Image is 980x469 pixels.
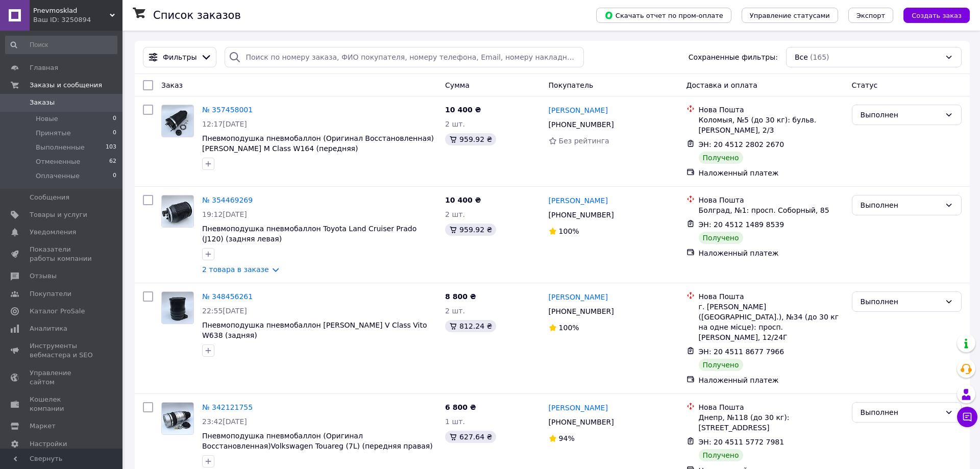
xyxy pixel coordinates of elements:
div: Нова Пошта [699,291,844,302]
span: 2 шт. [445,307,465,315]
span: Настройки [30,439,67,449]
span: 2 шт. [445,120,465,128]
span: Управление статусами [750,12,830,19]
span: Отмененные [36,157,80,166]
span: Каталог ProSale [30,307,85,316]
span: 23:42[DATE] [202,417,247,426]
span: 22:55[DATE] [202,307,247,315]
span: ЭН: 20 4512 1489 8539 [699,220,785,229]
span: Отзывы [30,271,57,281]
a: Создать заказ [893,11,970,19]
span: (165) [810,53,829,61]
span: Сохраненные фильтры: [689,52,778,62]
span: ЭН: 20 4511 8677 7966 [699,348,785,356]
span: 19:12[DATE] [202,210,247,218]
div: Выполнен [861,200,941,211]
span: Уведомления [30,228,76,237]
span: Показатели работы компании [30,245,94,263]
button: Экспорт [848,8,893,23]
div: Наложенный платеж [699,375,844,385]
span: 1 шт. [445,417,465,426]
span: Инструменты вебмастера и SEO [30,341,94,360]
span: Новые [36,114,58,124]
div: [PHONE_NUMBER] [547,117,616,132]
span: 0 [113,171,116,181]
div: Наложенный платеж [699,168,844,178]
div: Наложенный платеж [699,248,844,258]
img: Фото товару [162,105,193,137]
a: Фото товару [161,195,194,228]
a: Пневмоподушка пневмобаллон Toyota Land Cruiser Prado (J120) (задняя левая) [202,225,416,243]
a: Пневмоподушка пневмобаллон (Оригинал Восстановленная)Volkswagen Touareg (7L) (передняя правая) [202,432,433,450]
span: ЭН: 20 4511 5772 7981 [699,438,785,446]
div: 959.92 ₴ [445,133,496,145]
span: 12:17[DATE] [202,120,247,128]
span: Принятые [36,129,71,138]
input: Поиск [5,36,117,54]
a: [PERSON_NAME] [549,105,608,115]
div: Выполнен [861,296,941,307]
div: Получено [699,152,743,164]
span: Главная [30,63,58,72]
a: Пневмоподушка пневмобаллон [PERSON_NAME] V Class Vito W638 (задняя) [202,321,427,339]
span: 10 400 ₴ [445,106,481,114]
span: Покупатели [30,289,71,299]
button: Создать заказ [903,8,970,23]
span: Товары и услуги [30,210,87,219]
span: 0 [113,114,116,124]
a: № 354469269 [202,196,253,204]
button: Чат с покупателем [957,407,977,427]
span: 2 шт. [445,210,465,218]
div: Болград, №1: просп. Соборный, 85 [699,205,844,215]
div: г. [PERSON_NAME] ([GEOGRAPHIC_DATA].), №34 (до 30 кг на одне місце): просп. [PERSON_NAME], 12/24Г [699,302,844,342]
a: Пневмоподушка пневмобаллон (Оригинал Восстановленная) [PERSON_NAME] M Class W164 (передняя) [202,134,434,153]
div: Нова Пошта [699,195,844,205]
span: Заказы [30,98,55,107]
span: Кошелек компании [30,395,94,413]
a: Фото товару [161,291,194,324]
span: Управление сайтом [30,368,94,387]
span: Заказы и сообщения [30,81,102,90]
span: Сообщения [30,193,69,202]
div: [PHONE_NUMBER] [547,208,616,222]
div: Выполнен [861,407,941,418]
a: [PERSON_NAME] [549,403,608,413]
div: 959.92 ₴ [445,224,496,236]
a: Фото товару [161,402,194,435]
span: Доставка и оплата [687,81,757,89]
img: Фото товару [162,292,193,324]
span: Оплаченные [36,171,80,181]
span: Аналитика [30,324,67,333]
span: Pnevmosklad [33,6,110,15]
span: 62 [109,157,116,166]
div: Выполнен [861,109,941,120]
span: Сумма [445,81,470,89]
a: № 342121755 [202,403,253,411]
img: Фото товару [162,195,193,227]
span: Статус [852,81,878,89]
img: Фото товару [162,403,193,434]
span: Все [795,52,808,62]
span: 100% [559,227,579,235]
span: Маркет [30,422,56,431]
span: Заказ [161,81,183,89]
input: Поиск по номеру заказа, ФИО покупателя, номеру телефона, Email, номеру накладной [225,47,584,67]
span: 0 [113,129,116,138]
a: Фото товару [161,105,194,137]
span: 10 400 ₴ [445,196,481,204]
span: 100% [559,324,579,332]
div: Ваш ID: 3250894 [33,15,122,24]
div: Коломыя, №5 (до 30 кг): бульв. [PERSON_NAME], 2/3 [699,115,844,135]
button: Скачать отчет по пром-оплате [596,8,731,23]
span: 94% [559,434,575,442]
span: Покупатель [549,81,594,89]
div: 627.64 ₴ [445,431,496,443]
div: Получено [699,232,743,244]
span: Фильтры [163,52,197,62]
span: 8 800 ₴ [445,292,476,301]
a: № 357458001 [202,106,253,114]
a: № 348456261 [202,292,253,301]
span: Выполненные [36,143,85,152]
